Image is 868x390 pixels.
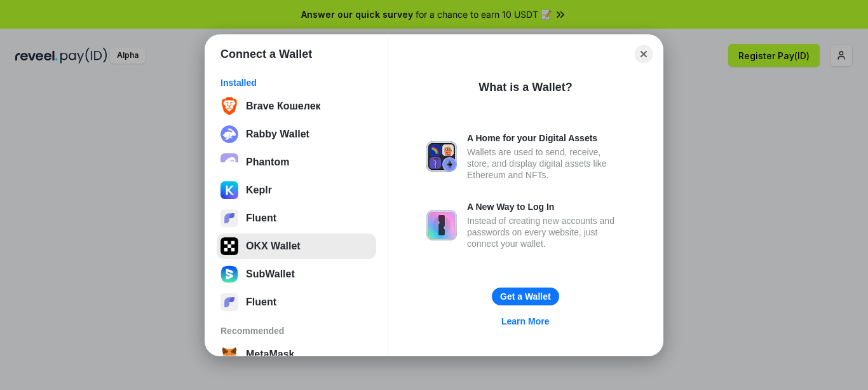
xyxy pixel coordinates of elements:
[217,122,376,147] button: Rabby Wallet
[217,178,376,203] button: Keplr
[220,181,238,199] img: ByMCUfJCc2WaAAAAAElFTkSuQmCC
[220,77,372,88] div: Installed
[217,342,376,367] button: MetaMask
[246,212,276,224] div: Fluent
[220,325,372,337] div: Recommended
[246,240,301,252] div: OKX Wallet
[220,237,238,255] img: 5VZ71FV6L7PA3gg3tXrdQ+DgLhC+75Wq3no69P3MC0NFQpx2lL04Ql9gHK1bRDjsSBIvScBnDTk1WrlGIZBorIDEYJj+rhdgn...
[220,345,238,363] img: svg+xml,%3Csvg%20width%3D%2228%22%20height%3D%2228%22%20viewBox%3D%220%200%2028%2028%22%20fill%3D...
[246,185,272,196] div: Keplr
[467,132,625,144] div: A Home for your Digital Assets
[246,268,295,280] div: SubWallet
[426,141,457,172] img: svg+xml,%3Csvg%20xmlns%3D%22http%3A%2F%2Fwww.w3.org%2F2000%2Fsvg%22%20fill%3D%22none%22%20viewBox...
[220,209,238,227] img: svg+xml;base64,PHN2ZyB3aWR0aD0iOTYiIGhlaWdodD0iOTYiIHZpZXdCb3g9IjAgMCA5NiA5NiIgZmlsbD0ibm9uZSIgeG...
[220,265,238,283] img: svg+xml;base64,PHN2ZyB3aWR0aD0iMTYwIiBoZWlnaHQ9IjE2MCIgZmlsbD0ibm9uZSIgeG1sbnM9Imh0dHA6Ly93d3cudz...
[246,129,309,140] div: Rabby Wallet
[246,296,276,308] div: Fluent
[467,215,625,249] div: Instead of creating new accounts and passwords on every website, just connect your wallet.
[220,46,312,62] h1: Connect a Wallet
[220,153,238,171] img: epq2vO3P5aLWl15yRS7Q49p1fHTx2Sgh99jU3kfXv7cnPATIVQHAx5oQs66JWv3SWEjHOsb3kKgmE5WNBxBId7C8gm8wEgOvz...
[220,125,238,143] img: svg+xml;base64,PHN2ZyB3aWR0aD0iMzIiIGhlaWdodD0iMzIiIHZpZXdCb3g9IjAgMCAzMiAzMiIgZmlsbD0ibm9uZSIgeG...
[220,97,238,115] img: wfFBjCi49iG+QAAAABJRU5ErkJggg==
[217,233,376,259] button: OKX Wallet
[501,316,549,327] div: Learn More
[246,349,294,360] div: MetaMask
[217,261,376,287] button: SubWallet
[217,94,376,119] button: Brave Кошелек
[500,291,551,302] div: Get a Wallet
[217,289,376,315] button: Fluent
[494,313,557,330] a: Learn More
[217,150,376,175] button: Phantom
[217,205,376,231] button: Fluent
[635,45,653,63] button: Close
[478,80,572,95] div: What is a Wallet?
[492,288,559,305] button: Get a Wallet
[246,101,321,112] div: Brave Кошелек
[426,210,457,240] img: svg+xml,%3Csvg%20xmlns%3D%22http%3A%2F%2Fwww.w3.org%2F2000%2Fsvg%22%20fill%3D%22none%22%20viewBox...
[467,146,625,181] div: Wallets are used to send, receive, store, and display digital assets like Ethereum and NFTs.
[246,157,289,168] div: Phantom
[220,293,238,311] img: svg+xml;base64,PHN2ZyB3aWR0aD0iOTYiIGhlaWdodD0iOTYiIHZpZXdCb3g9IjAgMCA5NiA5NiIgZmlsbD0ibm9uZSIgeG...
[467,201,625,212] div: A New Way to Log In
